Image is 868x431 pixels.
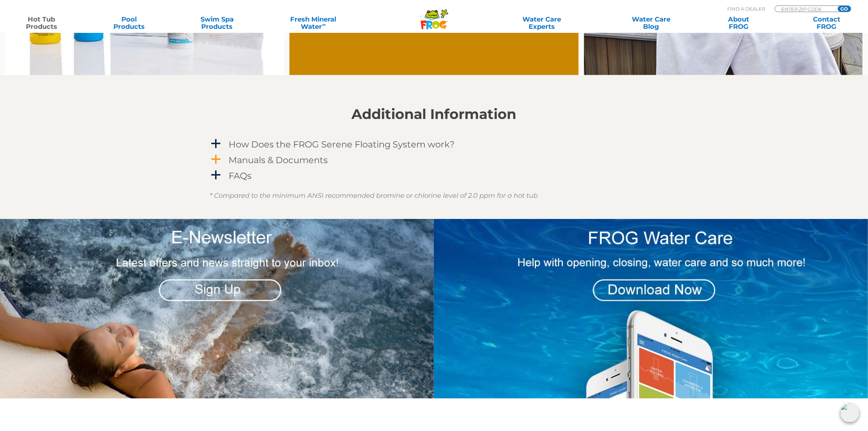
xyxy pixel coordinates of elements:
[210,169,658,182] a: a FAQs
[229,155,328,165] h4: Manuals & Documents
[210,192,538,200] em: * Compared to the minimum ANSI recommended bromine or chlorine level of 2.0 ppm for a hot tub
[617,16,685,30] a: Water CareBlog
[434,219,868,399] img: App Graphic
[211,170,222,181] span: a
[781,6,830,12] input: Zip Code Form
[7,16,75,30] a: Hot TubProducts
[211,154,222,165] span: a
[211,138,222,149] span: a
[270,16,356,30] a: Fresh MineralWater∞
[793,16,861,30] a: ContactFROG
[210,138,658,151] a: a How Does the FROG Serene Floating System work?
[705,16,773,30] a: AboutFROG
[840,403,859,422] img: openIcon
[210,106,658,122] h2: Additional Information
[210,153,658,167] a: a Manuals & Documents
[183,16,251,30] a: Swim SpaProducts
[727,5,765,12] p: Find A Dealer
[838,6,851,12] input: GO
[229,139,455,149] h4: How Does the FROG Serene Floating System work?
[229,171,252,181] h4: FAQs
[95,16,163,30] a: PoolProducts
[322,22,326,27] sup: ∞
[486,16,597,30] a: Water CareExperts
